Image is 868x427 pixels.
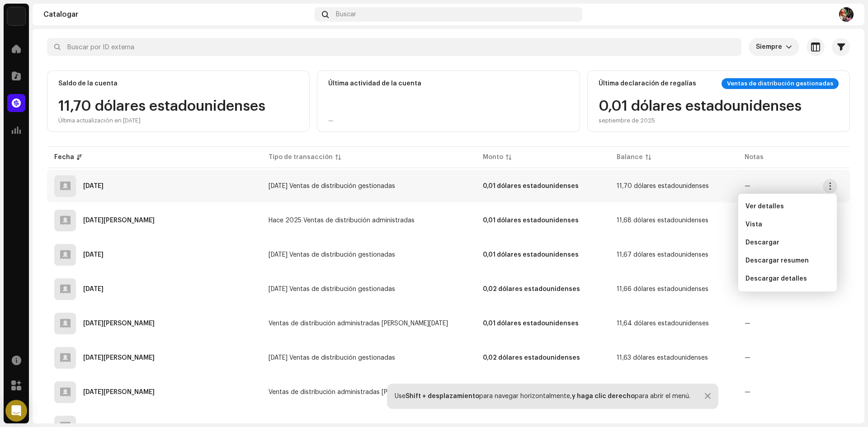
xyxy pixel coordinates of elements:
[617,286,708,292] font: 11,66 dólares estadounidenses
[745,320,750,327] font: —
[617,355,708,361] font: 11,63 dólares estadounidenses
[745,221,762,228] font: Vista
[54,153,74,162] div: Fecha
[83,252,104,258] div: 28 de julio de 2025
[483,153,503,162] div: Monto
[395,393,406,399] font: Use
[745,257,809,264] span: Descargar resumen
[745,275,807,282] span: Descargar detalles
[572,393,635,399] font: y haga clic derecho
[83,286,104,292] font: [DATE]
[839,7,854,22] img: f6799d70-3bd1-4cc0-bea1-7d4b1bc694fc
[745,183,750,189] font: —
[727,80,833,86] font: Ventas de distribución gestionadas
[58,117,265,124] div: Última actualización en [DATE]
[58,80,118,87] div: Saldo de la cuenta
[83,389,155,395] div: 26 de mayo de 2025
[83,320,155,327] font: [DATE][PERSON_NAME]
[269,355,395,361] span: Marzo de 2025 Ventas de distribución gestionadas
[756,38,786,56] span: Siempre
[83,217,155,224] div: 27 de agosto de 2025
[406,393,479,399] font: Shift + desplazamiento
[47,38,741,56] input: Buscar por ID externa
[599,80,696,87] font: Última declaración de regalías
[617,154,643,160] font: Balance
[83,389,155,395] font: [DATE][PERSON_NAME]
[617,252,708,258] font: 11,67 dólares estadounidenses
[483,252,579,258] font: 0,01 dólares estadounidenses
[479,393,572,399] font: para navegar horizontalmente,
[617,320,709,327] font: 11,64 dólares estadounidenses
[328,117,334,123] font: —
[269,320,448,327] span: Ventas de distribución administradas de mayo de 2025
[269,252,395,258] span: julio de 2025 Ventas de distribución gestionadas
[83,217,155,224] font: [DATE][PERSON_NAME]
[269,183,395,189] font: [DATE] Ventas de distribución gestionadas
[745,355,750,361] font: —
[328,80,421,87] font: Última actividad de la cuenta
[269,183,395,189] span: septiembre de 2025 Ventas de distribución gestionadas
[83,183,104,189] font: [DATE]
[617,183,709,189] font: 11,70 dólares estadounidenses
[483,183,579,189] font: 0,01 dólares estadounidenses
[5,400,27,422] div: Abrir Intercom Messenger
[745,239,779,246] font: Descargar
[483,217,579,224] font: 0,01 dólares estadounidenses
[635,393,690,399] font: para abrir el menú.
[83,355,155,361] font: [DATE][PERSON_NAME]
[269,153,333,162] div: Tipo de transacción
[83,320,155,327] div: 27 de mayo de 2025
[336,11,356,18] span: Buscar
[483,355,580,361] font: 0,02 dólares estadounidenses
[599,117,655,123] font: septiembre de 2025
[269,286,395,292] span: julio de 2025 Ventas de distribución gestionadas
[786,38,792,56] div: disparador desplegable
[7,7,25,25] img: 48257be4-38e1-423f-bf03-81300282f8d9
[83,286,104,292] div: 7 de julio de 2025
[269,389,448,395] span: Ventas de distribución administradas de mayo de 2025
[43,11,78,18] font: Catalogar
[269,217,415,224] font: Hace 2025 Ventas de distribución administradas
[269,389,448,395] font: Ventas de distribución administradas [PERSON_NAME][DATE]
[269,252,395,258] font: [DATE] Ventas de distribución gestionadas
[483,286,580,292] font: 0,02 dólares estadounidenses
[269,355,395,361] font: [DATE] Ventas de distribución gestionadas
[83,355,155,361] div: 26 de mayo de 2025
[83,183,104,189] div: 30 de septiembre de 2025
[617,217,708,224] font: 11,68 dólares estadounidenses
[483,320,579,327] font: 0,01 dólares estadounidenses
[745,203,784,210] span: Ver detalles
[269,286,395,292] font: [DATE] Ventas de distribución gestionadas
[269,320,448,327] font: Ventas de distribución administradas [PERSON_NAME][DATE]
[745,389,750,395] font: —
[83,252,104,258] font: [DATE]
